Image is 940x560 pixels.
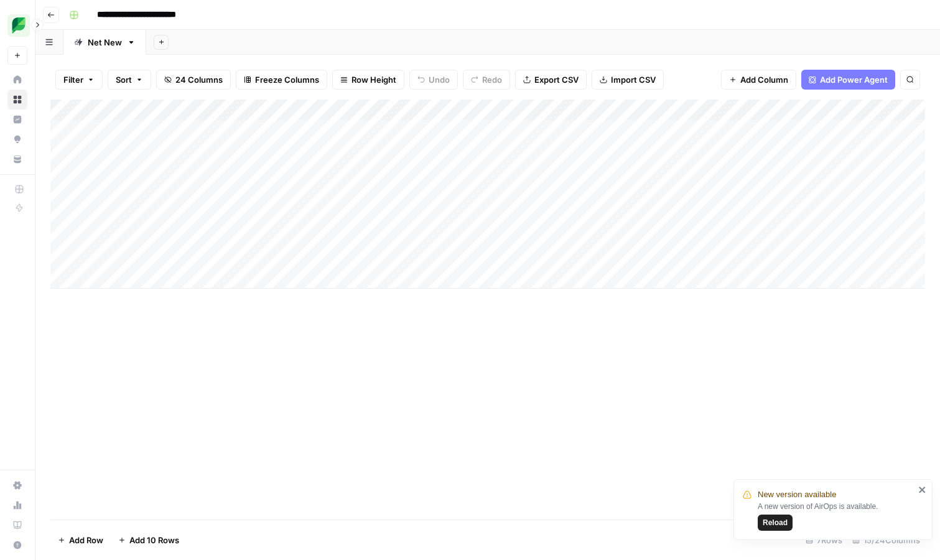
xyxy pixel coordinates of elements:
[7,90,27,110] a: Browse
[63,30,146,55] a: Net New
[55,70,103,90] button: Filter
[758,488,836,501] span: New version available
[463,70,510,90] button: Redo
[7,475,27,495] a: Settings
[721,70,796,90] button: Add Column
[255,73,319,86] span: Freeze Columns
[111,530,187,550] button: Add 10 Rows
[69,534,103,546] span: Add Row
[156,70,231,90] button: 24 Columns
[50,530,111,550] button: Add Row
[7,515,27,535] a: Learning Hub
[7,10,27,41] button: Workspace: SproutSocial
[611,73,656,86] span: Import CSV
[332,70,404,90] button: Row Height
[236,70,327,90] button: Freeze Columns
[801,530,847,550] div: 7 Rows
[820,73,888,86] span: Add Power Agent
[129,534,179,546] span: Add 10 Rows
[7,535,27,555] button: Help + Support
[7,14,30,37] img: SproutSocial Logo
[847,530,925,550] div: 15/24 Columns
[175,73,223,86] span: 24 Columns
[409,70,458,90] button: Undo
[534,73,579,86] span: Export CSV
[351,73,396,86] span: Row Height
[758,501,914,531] div: A new version of AirOps is available.
[429,73,450,86] span: Undo
[7,110,27,129] a: Insights
[763,517,788,528] span: Reload
[482,73,502,86] span: Redo
[63,73,83,86] span: Filter
[801,70,895,90] button: Add Power Agent
[7,70,27,90] a: Home
[88,36,122,49] div: Net New
[515,70,587,90] button: Export CSV
[116,73,132,86] span: Sort
[7,129,27,149] a: Opportunities
[7,495,27,515] a: Usage
[740,73,788,86] span: Add Column
[592,70,664,90] button: Import CSV
[758,515,793,531] button: Reload
[7,149,27,169] a: Your Data
[918,485,927,495] button: close
[108,70,151,90] button: Sort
